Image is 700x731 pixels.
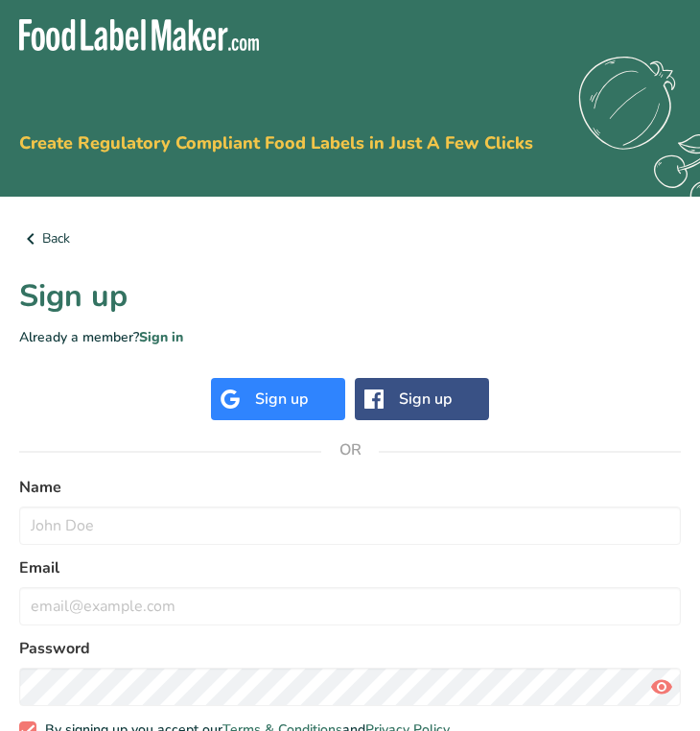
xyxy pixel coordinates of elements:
[19,327,681,347] p: Already a member?
[19,273,681,319] h1: Sign up
[139,328,183,346] a: Sign in
[19,637,681,660] label: Password
[19,227,681,250] a: Back
[399,388,452,411] div: Sign up
[255,388,308,411] div: Sign up
[321,421,379,479] span: OR
[19,19,259,51] img: Food Label Maker
[19,507,681,545] input: John Doe
[19,131,533,154] span: Create Regulatory Compliant Food Labels in Just A Few Clicks
[19,476,681,499] label: Name
[19,556,681,579] label: Email
[19,587,681,625] input: email@example.com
